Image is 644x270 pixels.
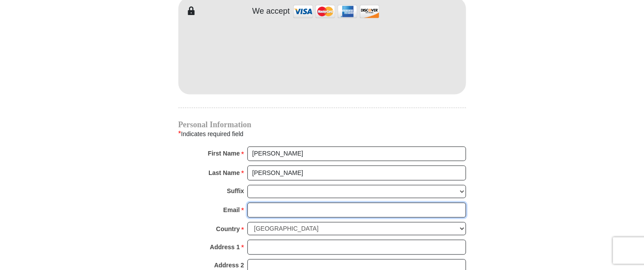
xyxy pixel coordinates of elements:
img: credit cards accepted [292,2,381,21]
strong: Address 1 [210,241,240,253]
h4: Personal Information [178,121,466,128]
div: Indicates required field [178,128,466,140]
strong: Country [216,223,240,235]
h4: We accept [252,7,290,16]
strong: First Name [208,147,240,160]
strong: Last Name [208,167,240,179]
strong: Suffix [227,185,244,197]
strong: Email [224,204,240,216]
